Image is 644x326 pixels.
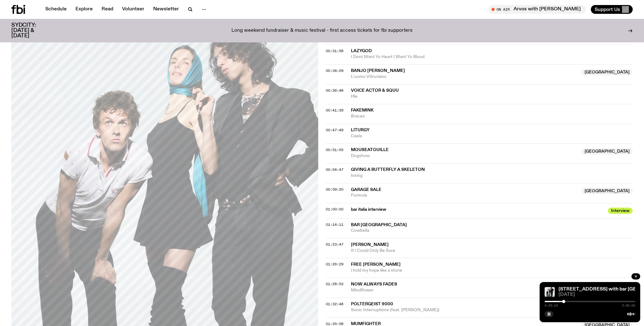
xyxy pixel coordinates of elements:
button: 00:36:48 [326,89,343,92]
span: 00:54:47 [326,167,343,172]
span: Liturgy [351,128,369,132]
button: 00:54:47 [326,168,343,171]
button: 00:59:20 [326,188,343,191]
a: Newsletter [149,5,183,14]
span: fakemink [351,108,374,112]
span: Support Us [595,7,620,12]
a: Read [98,5,117,14]
span: Banjo [PERSON_NAME] [351,68,405,73]
button: 01:26:29 [326,263,343,266]
span: i hold my hope like a stone [351,268,633,274]
a: Schedule [42,5,70,14]
button: 01:28:53 [326,282,343,286]
span: 01:23:47 [326,242,343,247]
button: 01:14:11 [326,223,343,226]
button: 00:41:39 [326,109,343,112]
span: 00:36:48 [326,88,343,93]
button: 00:31:58 [326,49,343,53]
span: Garage Sale [351,187,381,192]
span: 01:14:11 [326,222,343,227]
span: 00:51:55 [326,147,343,152]
span: Mouseatouille [351,148,389,152]
span: FREE [PERSON_NAME] [351,262,401,267]
a: Volunteer [118,5,148,14]
span: Formula [351,193,578,198]
span: losing [351,173,633,179]
span: I Dont Want Yo Heart I Want Yo Blood [351,54,633,60]
span: Interview [608,208,633,214]
span: [GEOGRAPHIC_DATA] [581,188,633,194]
span: Caela [351,133,633,139]
span: 01:32:48 [326,302,343,307]
span: Hle [351,94,633,100]
button: 00:47:49 [326,128,343,132]
span: 00:31:58 [326,48,343,53]
span: 01:00:00 [326,207,343,212]
span: 00:47:49 [326,128,343,133]
span: bar [GEOGRAPHIC_DATA] [351,223,407,227]
span: Now Always Fades [351,282,397,286]
button: Support Us [591,5,633,14]
button: 00:51:55 [326,148,343,152]
span: 00:34:09 [326,68,343,73]
button: 00:34:09 [326,69,343,73]
span: bar italia interview [351,207,604,213]
p: Long weekend fundraiser & music festival - first access tickets for fbi supporters [231,28,413,34]
span: [GEOGRAPHIC_DATA] [581,148,633,155]
span: Sonic Interruptions (feat. [PERSON_NAME]) [351,307,578,313]
span: mumfighter [351,322,381,326]
span: [PERSON_NAME] [351,242,389,247]
span: LazyGod [351,49,372,53]
button: 01:35:58 [326,322,343,326]
span: Voice Actor & Squu [351,88,399,93]
span: 01:28:53 [326,281,343,286]
span: giving a butterfly a skeleton [351,167,425,172]
h3: SYDCITY: [DATE] & [DATE] [11,23,52,39]
span: 00:59:20 [326,187,343,192]
span: [GEOGRAPHIC_DATA] [581,69,633,75]
span: Braces [351,113,633,119]
span: If I Could Only Be Sure [351,248,633,254]
span: 0:25:15 [545,304,558,307]
button: 01:32:48 [326,302,343,306]
span: 00:41:39 [326,108,343,113]
span: POLTERGEIST 9000 [351,302,393,306]
button: 01:00:00 [326,208,343,211]
span: [DATE] [558,292,635,297]
span: 01:26:29 [326,262,343,267]
span: Cowbella [351,228,633,234]
a: Explore [72,5,97,14]
span: Mindflower [351,287,578,293]
span: 2:00:00 [622,304,635,307]
span: Dogshow [351,153,578,159]
button: On AirArvos with [PERSON_NAME] [488,5,586,14]
span: L'uomo Vitruviano [351,74,578,80]
button: 01:23:47 [326,243,343,246]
